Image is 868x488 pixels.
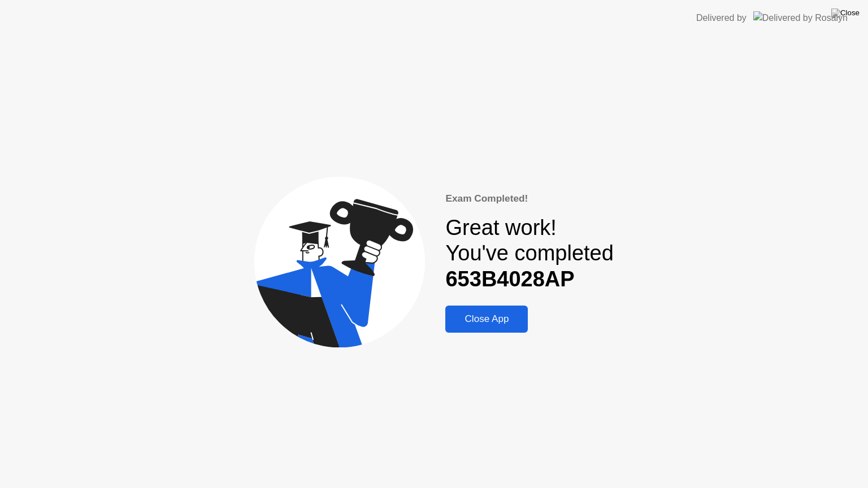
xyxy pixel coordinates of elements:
[696,11,747,25] div: Delivered by
[753,11,848,24] img: Delivered by Rosalyn
[449,313,524,325] div: Close App
[445,306,528,333] button: Close App
[831,8,860,18] img: Close
[445,191,613,206] div: Exam Completed!
[445,215,613,293] div: Great work! You've completed
[445,267,574,291] b: 653B4028AP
